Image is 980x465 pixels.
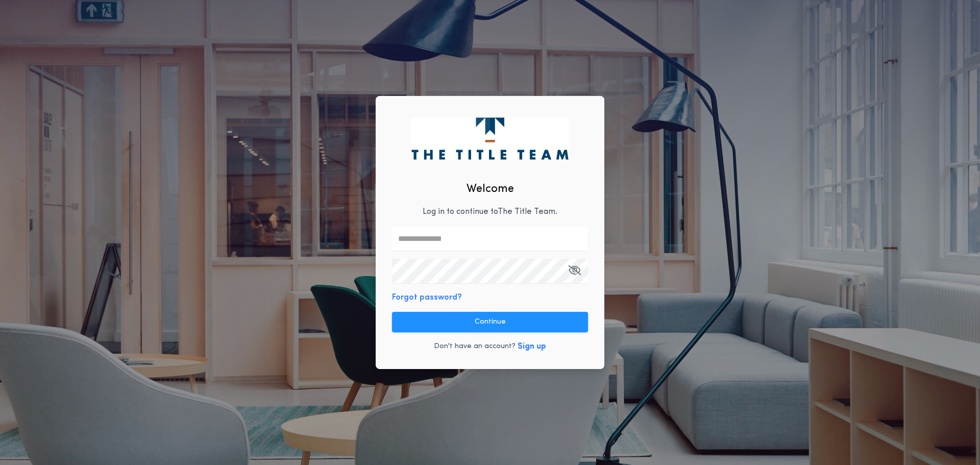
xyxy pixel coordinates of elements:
[434,341,516,352] p: Don't have an account?
[411,117,568,159] img: logo
[392,312,588,332] button: Continue
[467,181,514,198] h2: Welcome
[392,291,462,304] button: Forgot password?
[568,259,581,283] button: Open Keeper Popup
[392,259,588,283] input: Open Keeper Popup
[518,340,546,353] button: Sign up
[423,206,557,218] p: Log in to continue to The Title Team .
